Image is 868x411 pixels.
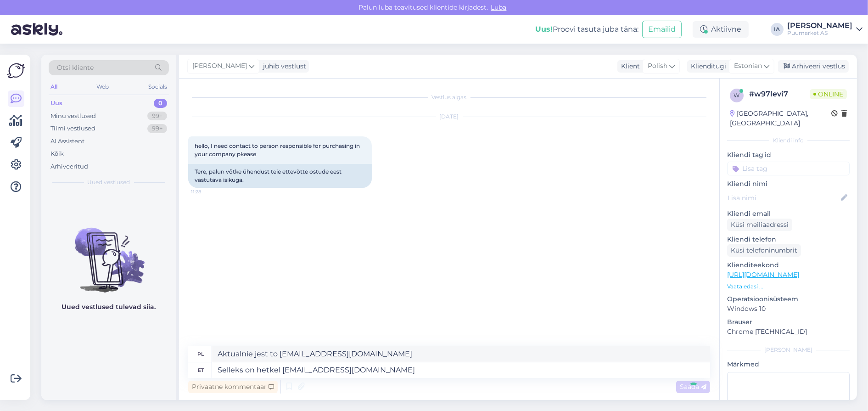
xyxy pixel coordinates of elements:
span: Polish [648,61,667,71]
div: juhib vestlust [259,62,306,71]
div: Tere, palun võtke ühendust teie ettevõtte ostude eest vastutava isikuga. [188,164,372,188]
span: Luba [488,3,510,11]
div: # w97levi7 [749,89,810,100]
div: 99+ [147,124,167,133]
p: Operatsioonisüsteem [727,294,850,304]
img: No chats [41,211,176,294]
div: Arhiveeri vestlus [778,60,849,73]
div: Tiimi vestlused [50,124,95,133]
div: Proovi tasuta juba täna: [535,24,638,35]
p: Windows 10 [727,304,850,314]
div: Klient [617,62,640,71]
span: hello, I need contact to person responsible for purchasing in your company pkease [195,142,361,158]
div: [PERSON_NAME] [727,346,850,354]
p: Uued vestlused tulevad siia. [62,302,156,312]
span: Otsi kliente [57,63,94,73]
p: Kliendi email [727,209,850,219]
div: Puumarket AS [787,29,852,37]
span: w [734,92,740,99]
p: Vaata edasi ... [727,282,850,291]
input: Lisa nimi [728,193,839,203]
span: 11:28 [191,188,225,195]
a: [URL][DOMAIN_NAME] [727,270,799,279]
div: [PERSON_NAME] [787,22,852,29]
span: Estonian [734,61,762,71]
div: Kliendi info [727,136,850,145]
p: Märkmed [727,360,850,369]
div: 0 [154,99,167,108]
p: Kliendi telefon [727,235,850,244]
div: Klienditugi [687,62,726,71]
div: Uus [50,99,62,108]
div: Socials [146,81,169,93]
img: Askly Logo [7,62,25,79]
div: All [49,81,59,93]
div: Web [95,81,111,93]
div: Aktiivne [693,21,749,38]
p: Kliendi nimi [727,179,850,189]
p: Kliendi tag'id [727,150,850,160]
p: Brauser [727,317,850,327]
p: Chrome [TECHNICAL_ID] [727,327,850,337]
span: [PERSON_NAME] [192,61,247,71]
b: Uus! [535,25,553,34]
div: Arhiveeritud [50,162,88,171]
span: Online [810,89,847,99]
div: AI Assistent [50,137,84,146]
div: Vestlus algas [188,93,710,101]
button: Emailid [642,21,682,38]
p: Klienditeekond [727,260,850,270]
a: [PERSON_NAME]Puumarket AS [787,22,862,37]
span: Uued vestlused [88,178,130,186]
div: Kõik [50,149,64,158]
div: [GEOGRAPHIC_DATA], [GEOGRAPHIC_DATA] [730,109,831,128]
div: 99+ [147,112,167,121]
div: Küsi meiliaadressi [727,219,792,231]
div: Küsi telefoninumbrit [727,244,801,257]
input: Lisa tag [727,162,850,175]
div: [DATE] [188,113,710,121]
div: IA [771,23,784,36]
div: Minu vestlused [50,112,96,121]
